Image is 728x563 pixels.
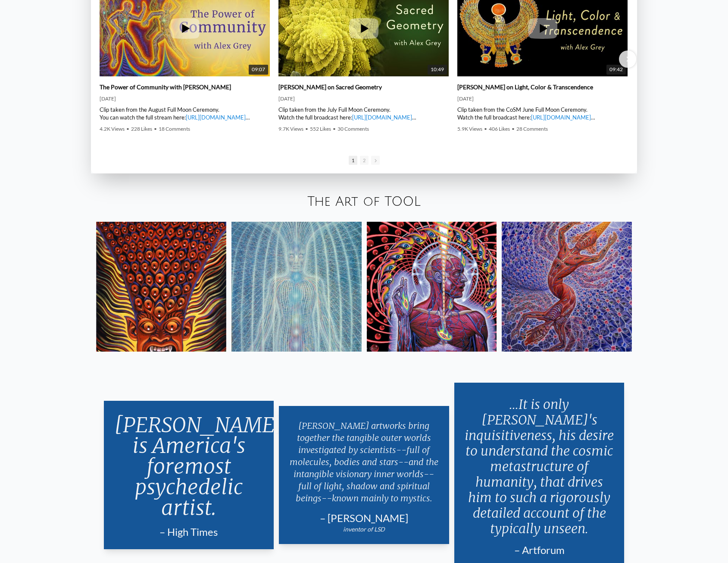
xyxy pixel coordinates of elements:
span: 2 [360,156,369,165]
a: [URL][DOMAIN_NAME] [186,114,246,121]
span: 4.2K Views [100,126,125,132]
a: [PERSON_NAME] on Sacred Geometry [278,83,382,91]
span: 406 Likes [489,126,510,132]
span: 30 Comments [337,126,369,132]
span: 09:42 [606,65,626,75]
em: inventor of LSD [343,525,385,533]
div: [DATE] [100,95,270,102]
div: Clip taken from the CoSM June Full Moon Ceremony. Watch the full broadcast here: | [PERSON_NAME] ... [457,106,628,121]
div: Clip taken from the August Full Moon Ceremony. You can watch the full stream here: | [PERSON_NAME... [100,106,270,121]
span: 5.9K Views [457,126,482,132]
div: – High Times [114,525,264,539]
span: • [512,126,515,132]
p: ...It is only [PERSON_NAME]'s inquisitiveness, his desire to understand the cosmic metastructure ... [465,393,614,540]
a: [URL][DOMAIN_NAME] [531,114,591,121]
p: [PERSON_NAME] is America's foremost psychedelic artist. [114,411,264,522]
span: 228 Likes [131,126,152,132]
span: • [126,126,129,132]
span: 9.7K Views [278,126,303,132]
span: 1 [349,156,357,165]
span: 10:49 [428,65,447,75]
span: • [154,126,157,132]
div: – [PERSON_NAME] [289,511,439,525]
span: 09:07 [249,65,268,75]
span: • [484,126,487,132]
div: [DATE] [278,95,449,102]
a: The Power of Community with [PERSON_NAME] [100,83,231,91]
p: [PERSON_NAME] artworks bring together the tangible outer worlds investigated by scientists--full ... [289,416,439,508]
div: Clip taken from the July Full Moon Ceremony. Watch the full broadcast here: | [PERSON_NAME] | ► W... [278,106,449,121]
a: [PERSON_NAME] on Light, Color & Transcendence [457,83,593,91]
span: 552 Likes [310,126,331,132]
div: – Artforum [465,543,614,557]
span: 18 Comments [159,126,190,132]
span: 28 Comments [516,126,548,132]
span: • [333,126,336,132]
a: [URL][DOMAIN_NAME] [352,114,412,121]
span: • [305,126,308,132]
div: [DATE] [457,95,628,102]
a: The Art of TOOL [307,195,421,209]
